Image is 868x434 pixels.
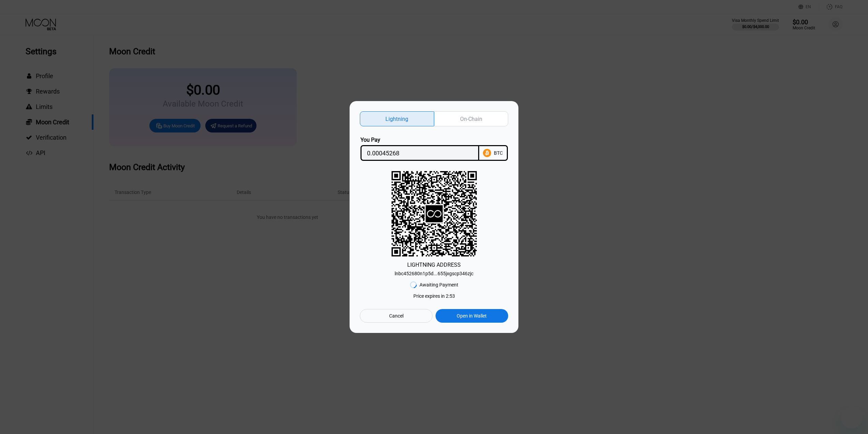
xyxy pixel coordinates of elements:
[413,293,455,299] div: Price expires in
[361,137,479,143] div: You Pay
[395,268,473,276] div: lnbc452680n1p5d...655jxgscp346zjc
[434,111,509,126] div: On-Chain
[436,309,508,323] div: Open in Wallet
[389,313,403,319] div: Cancel
[457,313,487,319] div: Open in Wallet
[385,115,408,123] div: Lightning
[360,111,434,126] div: Lightning
[494,150,503,156] div: BTC
[360,309,432,323] div: Cancel
[360,137,508,161] div: You PayBTC
[395,271,473,276] div: lnbc452680n1p5d...655jxgscp346zjc
[407,262,461,268] div: LIGHTNING ADDRESS
[460,115,482,123] div: On-Chain
[841,407,863,429] iframe: Button to launch messaging window
[446,293,455,299] span: 2 : 53
[420,282,458,288] div: Awaiting Payment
